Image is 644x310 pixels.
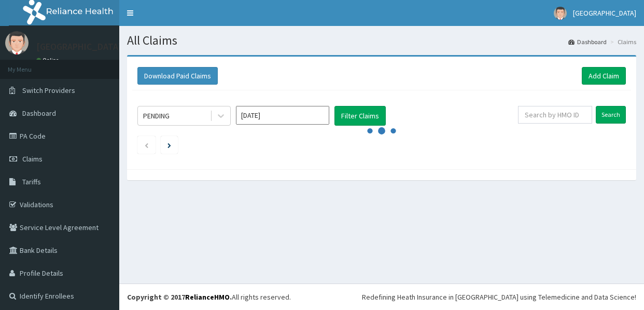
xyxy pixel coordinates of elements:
footer: All rights reserved. [119,284,644,310]
a: Online [36,57,61,64]
a: Previous page [144,140,149,150]
strong: Copyright © 2017 . [127,292,232,302]
input: Select Month and Year [236,106,329,125]
img: User Image [5,31,29,55]
a: Dashboard [568,37,607,46]
span: Tariffs [22,177,41,186]
div: PENDING [143,111,170,121]
h1: All Claims [127,34,636,47]
a: RelianceHMO [185,292,230,302]
a: Add Claim [582,67,626,85]
div: Redefining Heath Insurance in [GEOGRAPHIC_DATA] using Telemedicine and Data Science! [362,292,636,302]
button: Filter Claims [334,106,386,126]
button: Download Paid Claims [137,67,218,85]
span: Switch Providers [22,86,75,95]
span: Dashboard [22,109,56,118]
span: [GEOGRAPHIC_DATA] [573,8,636,18]
p: [GEOGRAPHIC_DATA] [36,42,122,51]
span: Claims [22,154,43,164]
li: Claims [608,37,636,46]
input: Search [596,106,626,124]
svg: audio-loading [366,115,397,146]
input: Search by HMO ID [518,106,592,124]
img: User Image [554,7,567,20]
a: Next page [167,140,171,150]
